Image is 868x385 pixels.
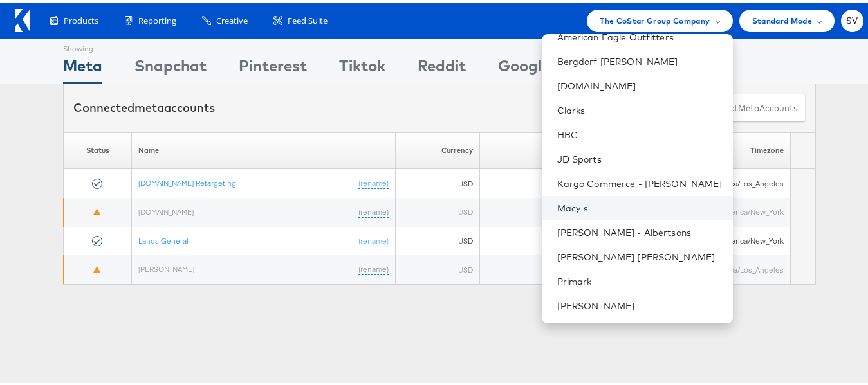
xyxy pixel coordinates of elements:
[239,52,307,81] div: Pinterest
[134,52,207,81] div: Snapchat
[557,102,723,114] a: Clarks
[396,130,480,166] th: Currency
[396,224,480,253] td: USD
[557,248,723,261] a: [PERSON_NAME] [PERSON_NAME]
[138,262,194,271] a: [PERSON_NAME]
[738,100,759,112] span: meta
[418,52,466,81] div: Reddit
[358,204,389,215] a: (rename)
[63,37,102,52] div: Showing
[288,12,328,24] span: Feed Suite
[216,12,248,24] span: Creative
[557,28,723,41] a: American Eagle Outfitters
[479,253,627,282] td: 344502996785698
[557,297,723,310] a: [PERSON_NAME]
[600,12,710,25] span: The CoStar Group Company
[479,130,627,166] th: ID
[557,150,723,163] a: JD Sports
[358,233,389,244] a: (rename)
[557,77,723,90] a: [DOMAIN_NAME]
[846,14,858,22] span: SV
[73,97,215,114] div: Connected accounts
[752,12,812,25] span: Standard Mode
[557,224,723,237] a: [PERSON_NAME] - Albertsons
[479,166,627,195] td: 10154279280445977
[339,52,385,81] div: Tiktok
[138,175,236,185] a: [DOMAIN_NAME] Retargeting
[557,273,723,285] a: Primark
[138,233,189,243] a: Lands General
[557,126,723,139] a: HBC
[138,204,194,214] a: [DOMAIN_NAME]
[479,224,627,253] td: 361709263954924
[479,195,627,224] td: 620101399253392
[396,195,480,224] td: USD
[64,12,98,24] span: Products
[134,98,164,112] span: meta
[396,166,480,195] td: USD
[132,130,396,166] th: Name
[358,262,389,273] a: (rename)
[557,175,723,188] a: Kargo Commerce - [PERSON_NAME]
[498,52,550,81] div: Google
[358,175,389,186] a: (rename)
[63,52,102,81] div: Meta
[695,91,806,120] button: ConnectmetaAccounts
[557,53,723,66] a: Bergdorf [PERSON_NAME]
[396,253,480,282] td: USD
[64,130,132,166] th: Status
[138,12,176,24] span: Reporting
[557,199,723,212] a: Macy's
